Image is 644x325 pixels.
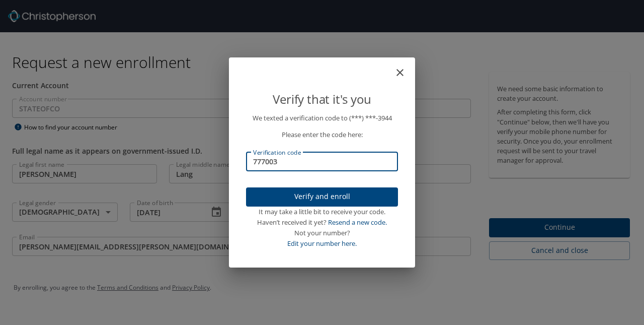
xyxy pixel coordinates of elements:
button: Verify and enroll [246,187,398,207]
p: Verify that it's you [246,90,398,109]
div: Not your number? [246,228,398,238]
a: Edit your number here. [287,239,357,248]
div: It may take a little bit to receive your code. [246,207,398,217]
button: close [399,61,411,74]
a: Resend a new code. [328,218,387,227]
p: We texted a verification code to (***) ***- 3944 [246,113,398,123]
p: Please enter the code here: [246,129,398,140]
div: Haven’t received it yet? [246,217,398,228]
span: Verify and enroll [254,190,390,203]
